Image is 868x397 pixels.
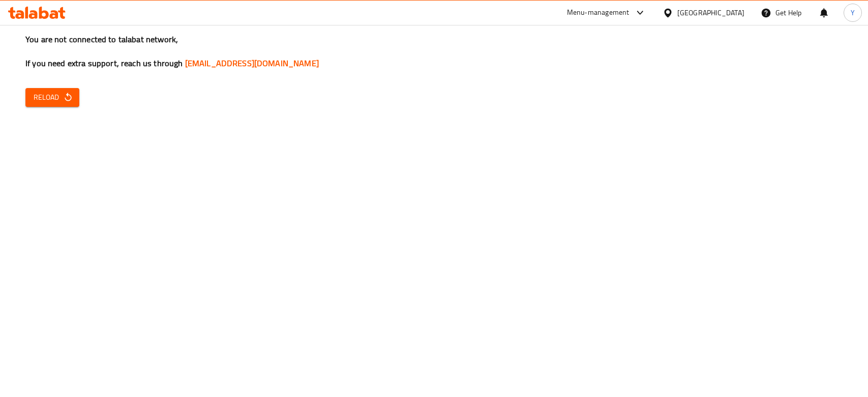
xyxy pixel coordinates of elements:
div: [GEOGRAPHIC_DATA] [677,7,744,18]
button: Reload [25,88,79,107]
a: [EMAIL_ADDRESS][DOMAIN_NAME] [185,55,319,71]
div: Menu-management [567,7,630,19]
span: Y [851,7,855,18]
h3: You are not connected to talabat network, If you need extra support, reach us through [25,34,843,69]
span: Reload [34,91,71,104]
